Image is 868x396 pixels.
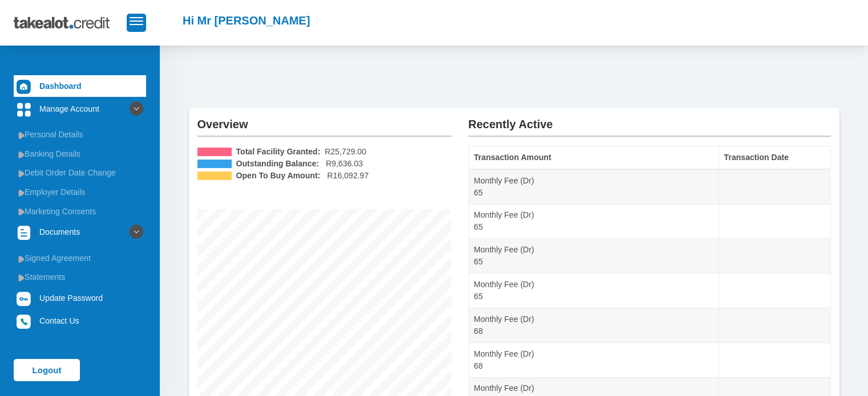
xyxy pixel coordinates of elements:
b: Total Facility Granted: [236,146,321,158]
span: R25,729.00 [325,146,366,158]
a: Dashboard [14,75,146,97]
td: Monthly Fee (Dr) 68 [469,308,718,342]
th: Transaction Date [718,146,830,169]
img: menu arrow [18,274,25,281]
a: Documents [14,221,146,243]
td: Monthly Fee (Dr) 68 [469,342,718,377]
a: Banking Details [14,145,146,163]
span: R16,092.97 [327,170,369,182]
td: Monthly Fee (Dr) 65 [469,239,718,273]
img: menu arrow [18,151,25,158]
a: Employer Details [14,183,146,201]
td: Monthly Fee (Dr) 65 [469,273,718,308]
td: Monthly Fee (Dr) 65 [469,169,718,204]
img: menu arrow [18,132,25,139]
img: menu arrow [18,170,25,177]
td: Monthly Fee (Dr) 65 [469,204,718,239]
b: Outstanding Balance: [236,158,320,170]
img: menu arrow [18,208,25,215]
h2: Overview [197,108,451,131]
a: Marketing Consents [14,202,146,221]
a: Contact Us [14,310,146,332]
img: takealot_credit_logo.svg [14,9,127,37]
a: Manage Account [14,98,146,120]
b: Open To Buy Amount: [236,170,321,182]
a: Update Password [14,287,146,309]
img: menu arrow [18,189,25,197]
a: Debit Order Date Change [14,164,146,182]
span: R9,636.03 [326,158,363,170]
img: menu arrow [18,255,25,263]
a: Statements [14,268,146,286]
a: Personal Details [14,125,146,144]
a: Signed Agreement [14,249,146,267]
h2: Recently Active [469,108,831,131]
a: Logout [14,359,80,381]
h2: Hi Mr [PERSON_NAME] [183,14,310,27]
th: Transaction Amount [469,146,718,169]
